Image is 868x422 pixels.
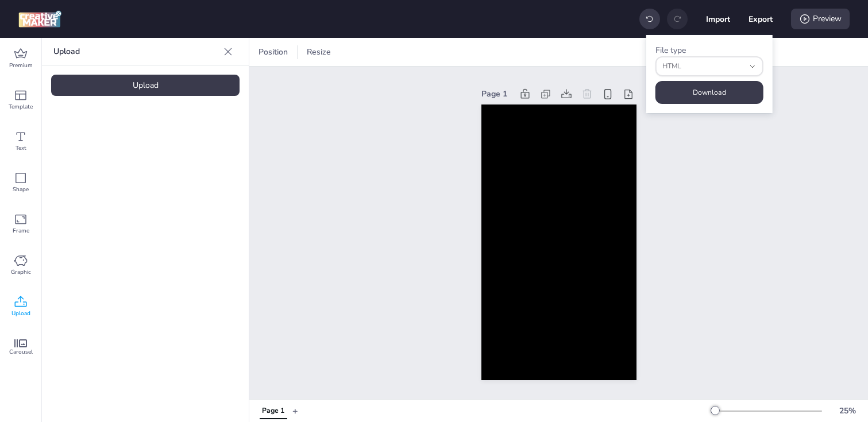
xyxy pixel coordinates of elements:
[11,268,31,277] span: Graphic
[9,61,33,70] span: Premium
[662,61,744,72] span: HTML
[9,102,33,111] span: Template
[655,45,686,56] label: File type
[791,9,850,29] div: Preview
[13,185,29,194] span: Shape
[254,401,292,421] div: Tabs
[749,7,773,31] button: Export
[13,226,29,235] span: Frame
[11,309,30,318] span: Upload
[655,56,763,76] button: fileType
[481,88,512,100] div: Page 1
[706,7,730,31] button: Import
[834,405,861,417] div: 25 %
[292,401,298,421] button: +
[53,38,219,65] p: Upload
[18,10,61,28] img: logo Creative Maker
[51,75,240,96] div: Upload
[256,46,290,58] span: Position
[16,144,26,153] span: Text
[262,406,284,416] div: Page 1
[304,46,333,58] span: Resize
[655,81,763,104] button: Download
[9,347,33,357] span: Carousel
